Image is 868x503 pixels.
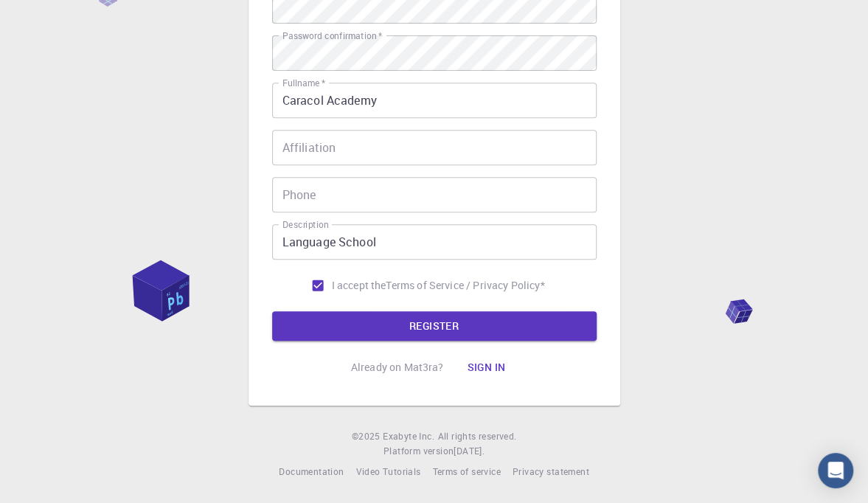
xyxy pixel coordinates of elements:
[352,429,383,444] span: © 2025
[455,353,517,382] button: Sign in
[454,444,485,459] a: [DATE].
[432,465,500,477] span: Terms of service
[282,218,329,231] label: Description
[332,278,386,293] span: I accept the
[355,465,420,479] a: Video Tutorials
[818,453,853,488] div: Open Intercom Messenger
[282,77,325,89] label: Fullname
[513,465,589,477] span: Privacy statement
[279,465,344,477] span: Documentation
[282,30,382,42] label: Password confirmation
[386,278,544,293] p: Terms of Service / Privacy Policy *
[437,429,516,444] span: All rights reserved.
[383,444,454,459] span: Platform version
[432,465,500,479] a: Terms of service
[454,445,485,457] span: [DATE] .
[513,465,589,479] a: Privacy statement
[279,465,344,479] a: Documentation
[355,465,420,477] span: Video Tutorials
[272,311,597,341] button: REGISTER
[351,360,444,375] p: Already on Mat3ra?
[383,429,434,444] a: Exabyte Inc.
[383,430,434,442] span: Exabyte Inc.
[386,278,544,293] a: Terms of Service / Privacy Policy*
